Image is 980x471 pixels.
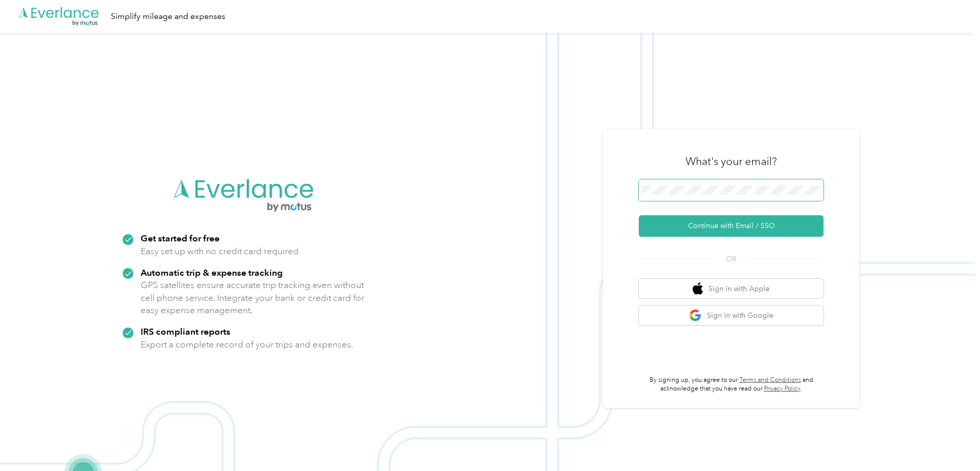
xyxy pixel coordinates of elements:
[141,233,220,243] strong: Get started for free
[739,376,801,384] a: Terms and Conditions
[141,267,283,278] strong: Automatic trip & expense tracking
[713,254,749,264] span: OR
[639,279,824,299] button: apple logoSign in with Apple
[111,10,225,23] div: Simplify mileage and expenses
[141,245,299,258] p: Easy set up with no credit card required
[639,305,824,325] button: google logoSign in with Google
[141,279,365,317] p: GPS satellites ensure accurate trip tracking even without cell phone service. Integrate your bank...
[141,326,230,337] strong: IRS compliant reports
[639,376,824,394] p: By signing up, you agree to our and acknowledge that you have read our .
[689,309,702,322] img: google logo
[693,282,703,295] img: apple logo
[141,338,353,351] p: Export a complete record of your trips and expenses.
[764,385,800,393] a: Privacy Policy
[685,154,777,169] h3: What's your email?
[639,215,824,237] button: Continue with Email / SSO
